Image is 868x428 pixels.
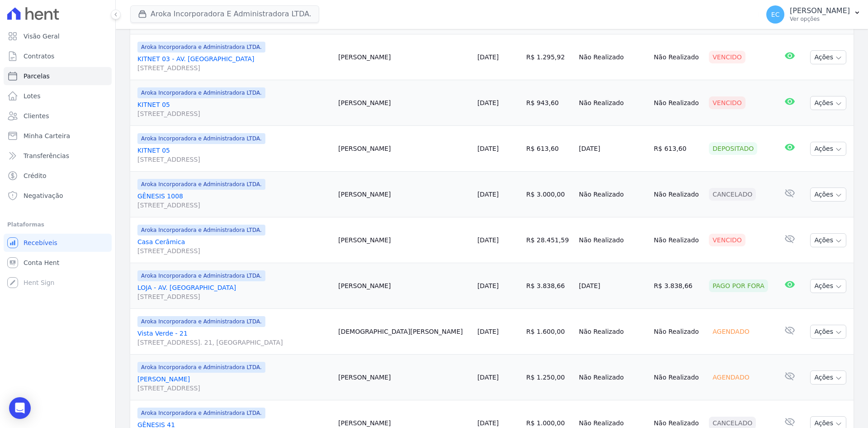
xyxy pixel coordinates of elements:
[523,126,575,172] td: R$ 613,60
[335,80,474,126] td: [PERSON_NAME]
[137,192,331,210] a: GÊNESIS 1008[STREET_ADDRESS]
[24,191,63,200] span: Negativação
[4,67,112,85] a: Parcelas
[771,11,780,18] span: EC
[4,187,112,205] a: Negativação
[4,107,112,125] a: Clientes
[24,72,50,81] span: Parcelas
[137,54,331,72] a: KITNET 03 - AV. [GEOGRAPHIC_DATA][STREET_ADDRESS]
[575,263,650,309] td: [DATE]
[709,188,756,201] div: Cancelado
[810,325,846,339] button: Ações
[709,325,753,338] div: Agendado
[709,51,745,63] div: Vencido
[477,282,499,289] a: [DATE]
[24,131,70,140] span: Minha Carteira
[575,217,650,263] td: Não Realizado
[137,338,331,347] span: [STREET_ADDRESS]. 21, [GEOGRAPHIC_DATA]
[335,263,474,309] td: [PERSON_NAME]
[709,279,768,292] div: Pago por fora
[24,111,49,120] span: Clientes
[709,234,745,246] div: Vencido
[477,328,499,335] a: [DATE]
[137,270,265,281] span: Aroka Incorporadora e Administradora LTDA.
[477,236,499,244] a: [DATE]
[335,126,474,172] td: [PERSON_NAME]
[137,283,331,301] a: LOJA - AV. [GEOGRAPHIC_DATA][STREET_ADDRESS]
[137,201,331,210] span: [STREET_ADDRESS]
[650,172,705,217] td: Não Realizado
[4,27,112,45] a: Visão Geral
[523,34,575,80] td: R$ 1.295,92
[4,254,112,272] a: Conta Hent
[335,217,474,263] td: [PERSON_NAME]
[137,63,331,72] span: [STREET_ADDRESS]
[137,316,265,327] span: Aroka Incorporadora e Administradora LTDA.
[9,397,31,419] div: Open Intercom Messenger
[137,329,331,347] a: Vista Verde - 21[STREET_ADDRESS]. 21, [GEOGRAPHIC_DATA]
[790,15,850,23] p: Ver opções
[575,80,650,126] td: Não Realizado
[137,146,331,164] a: KITNET 05[STREET_ADDRESS]
[650,80,705,126] td: Não Realizado
[130,5,319,23] button: Aroka Incorporadora E Administradora LTDA.
[4,234,112,252] a: Recebíveis
[523,217,575,263] td: R$ 28.451,59
[650,217,705,263] td: Não Realizado
[4,87,112,105] a: Lotes
[137,109,331,118] span: [STREET_ADDRESS]
[575,309,650,355] td: Não Realizado
[477,374,499,381] a: [DATE]
[523,309,575,355] td: R$ 1.600,00
[810,142,846,156] button: Ações
[24,151,69,160] span: Transferências
[523,172,575,217] td: R$ 3.000,00
[477,99,499,106] a: [DATE]
[335,355,474,400] td: [PERSON_NAME]
[810,188,846,202] button: Ações
[810,50,846,64] button: Ações
[810,96,846,110] button: Ações
[137,292,331,301] span: [STREET_ADDRESS]
[137,179,265,190] span: Aroka Incorporadora e Administradora LTDA.
[137,362,265,373] span: Aroka Incorporadora e Administradora LTDA.
[523,355,575,400] td: R$ 1.250,00
[137,246,331,255] span: [STREET_ADDRESS]
[650,34,705,80] td: Não Realizado
[650,309,705,355] td: Não Realizado
[137,237,331,255] a: Casa Cerâmica[STREET_ADDRESS]
[137,42,265,53] span: Aroka Incorporadora e Administradora LTDA.
[709,371,753,384] div: Agendado
[810,233,846,247] button: Ações
[137,133,265,144] span: Aroka Incorporadora e Administradora LTDA.
[650,263,705,309] td: R$ 3.838,66
[4,127,112,145] a: Minha Carteira
[810,370,846,385] button: Ações
[24,32,60,41] span: Visão Geral
[24,52,54,61] span: Contratos
[575,34,650,80] td: Não Realizado
[477,53,499,61] a: [DATE]
[4,147,112,165] a: Transferências
[650,126,705,172] td: R$ 613,60
[24,91,41,101] span: Lotes
[7,219,108,230] div: Plataformas
[335,34,474,80] td: [PERSON_NAME]
[24,238,57,247] span: Recebíveis
[477,191,499,198] a: [DATE]
[477,145,499,152] a: [DATE]
[24,171,47,180] span: Crédito
[137,225,265,236] span: Aroka Incorporadora e Administradora LTDA.
[759,2,868,27] button: EC [PERSON_NAME] Ver opções
[137,384,331,393] span: [STREET_ADDRESS]
[137,375,331,393] a: [PERSON_NAME][STREET_ADDRESS]
[335,172,474,217] td: [PERSON_NAME]
[4,47,112,65] a: Contratos
[4,167,112,185] a: Crédito
[575,126,650,172] td: [DATE]
[335,309,474,355] td: [DEMOGRAPHIC_DATA][PERSON_NAME]
[575,355,650,400] td: Não Realizado
[477,419,499,427] a: [DATE]
[810,279,846,293] button: Ações
[709,96,745,109] div: Vencido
